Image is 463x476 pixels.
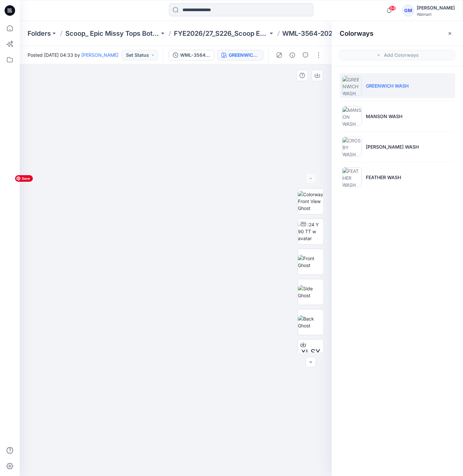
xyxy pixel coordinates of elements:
[366,82,409,89] p: GREENWICH WASH
[298,191,324,212] img: Colorway Front View Ghost
[81,52,118,58] a: [PERSON_NAME]
[65,29,159,38] a: Scoop_ Epic Missy Tops Bottoms Dress
[389,6,396,11] span: 64
[169,50,215,60] button: WML-3564-2026 High Rise Skinny Jeans_Full Colorway
[417,4,455,12] div: [PERSON_NAME]
[340,30,373,37] h2: Colorways
[229,52,259,59] div: GREENWICH WASH
[342,137,362,156] img: CROSBY WASH
[342,167,362,187] img: FEATHER WASH
[298,285,324,299] img: Side Ghost
[298,315,324,329] img: Back Ghost
[366,113,402,120] p: MANSON WASH
[301,346,321,358] span: XLSX
[298,255,324,269] img: Front Ghost
[366,174,401,181] p: FEATHER WASH
[342,76,362,95] img: GREENWICH WASH
[287,50,298,60] button: Details
[28,29,51,38] a: Folders
[15,175,33,182] span: Save
[366,143,419,150] p: [PERSON_NAME] WASH
[217,50,263,60] button: GREENWICH WASH
[342,106,362,126] img: MANSON WASH
[298,221,324,242] img: 2024 Y 90 TT w avatar
[180,52,210,59] div: WML-3564-2026 High Rise Skinny Jeans_Full Colorway
[28,52,118,58] span: Posted [DATE] 04:33 by
[283,29,377,38] p: WML-3564-2026 High Rise Skinny Jeans
[402,5,414,16] div: GM
[174,29,268,38] a: FYE2026/27_S226_Scoop EPIC_Top & Bottom
[417,12,455,17] div: Walmart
